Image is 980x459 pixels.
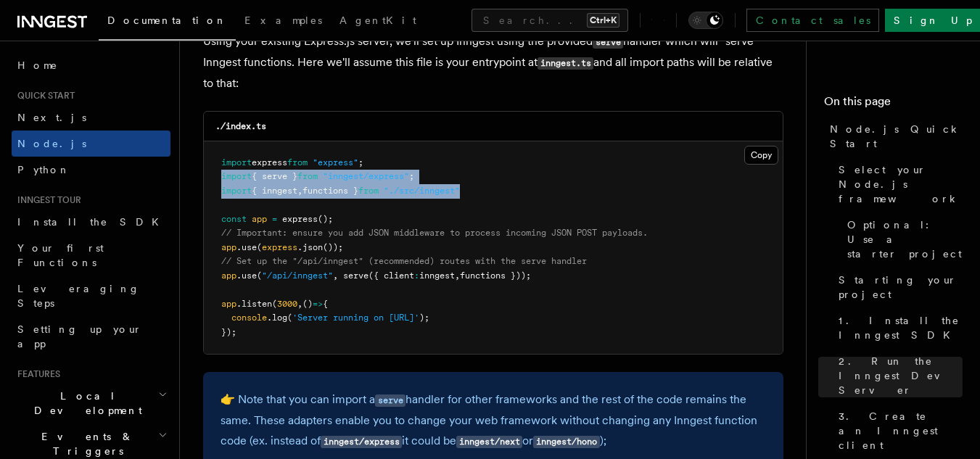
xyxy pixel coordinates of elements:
[236,4,331,39] a: Examples
[839,313,963,342] span: 1. Install the Inngest SDK
[221,214,247,224] span: const
[221,157,252,168] span: import
[409,171,414,181] span: ;
[744,146,778,165] button: Copy
[221,299,236,309] span: app
[297,186,302,196] span: ,
[17,58,58,73] span: Home
[839,354,963,397] span: 2. Run the Inngest Dev Server
[833,307,963,348] a: 1. Install the Inngest SDK
[231,313,267,323] span: console
[358,157,363,168] span: ;
[368,270,414,281] span: ({ client
[17,323,142,350] span: Setting up your app
[236,270,257,281] span: .use
[375,392,405,406] a: serve
[262,242,297,252] span: express
[107,15,227,26] span: Documentation
[688,12,723,29] button: Toggle dark mode
[302,186,358,196] span: functions }
[215,121,266,131] code: ./index.ts
[12,316,170,357] a: Setting up your app
[252,171,297,181] span: { serve }
[17,242,104,268] span: Your first Functions
[287,157,308,168] span: from
[331,4,425,39] a: AgentKit
[12,104,170,131] a: Next.js
[12,194,81,206] span: Inngest tour
[17,138,86,149] span: Node.js
[203,31,783,94] p: Using your existing Express.js server, we'll set up Inngest using the provided handler which will...
[12,429,158,458] span: Events & Triggers
[833,348,963,403] a: 2. Run the Inngest Dev Server
[839,409,963,452] span: 3. Create an Inngest client
[333,270,338,281] span: ,
[221,171,252,181] span: import
[277,299,297,309] span: 3000
[538,57,593,70] code: inngest.ts
[12,52,170,78] a: Home
[221,327,236,337] span: });
[419,270,455,281] span: inngest
[587,13,619,28] kbd: Ctrl+K
[533,436,599,448] code: inngest/hono
[99,4,236,41] a: Documentation
[12,389,158,418] span: Local Development
[833,403,963,458] a: 3. Create an Inngest client
[17,164,70,175] span: Python
[297,299,302,309] span: ,
[297,171,318,181] span: from
[323,299,328,309] span: {
[414,270,419,281] span: :
[375,394,405,407] code: serve
[419,313,429,323] span: );
[343,270,368,281] span: serve
[221,256,587,266] span: // Set up the "/api/inngest" (recommended) routes with the serve handler
[323,242,343,252] span: ());
[221,389,766,452] p: 👉 Note that you can import a handler for other frameworks and the rest of the code remains the sa...
[17,216,168,228] span: Install the SDK
[221,228,648,238] span: // Important: ensure you add JSON middleware to process incoming JSON POST payloads.
[313,299,323,309] span: =>
[839,273,963,302] span: Starting your project
[847,218,963,261] span: Optional: Use a starter project
[456,436,522,448] code: inngest/next
[272,299,277,309] span: (
[384,186,460,196] span: "./src/inngest"
[287,313,292,323] span: (
[318,214,333,224] span: ();
[460,270,531,281] span: functions }));
[302,299,313,309] span: ()
[830,122,963,151] span: Node.js Quick Start
[17,112,86,123] span: Next.js
[833,157,963,212] a: Select your Node.js framework
[257,242,262,252] span: (
[824,93,963,116] h4: On this page
[221,270,236,281] span: app
[339,15,416,26] span: AgentKit
[323,171,409,181] span: "inngest/express"
[12,235,170,276] a: Your first Functions
[257,270,262,281] span: (
[267,313,287,323] span: .log
[252,214,267,224] span: app
[12,276,170,316] a: Leveraging Steps
[262,270,333,281] span: "/api/inngest"
[221,186,252,196] span: import
[321,436,402,448] code: inngest/express
[236,242,257,252] span: .use
[12,90,75,102] span: Quick start
[12,209,170,235] a: Install the SDK
[12,383,170,423] button: Local Development
[833,267,963,307] a: Starting your project
[244,15,322,26] span: Examples
[297,242,323,252] span: .json
[272,214,277,224] span: =
[221,242,236,252] span: app
[252,157,287,168] span: express
[236,299,272,309] span: .listen
[746,9,879,32] a: Contact sales
[593,36,623,49] code: serve
[17,283,140,309] span: Leveraging Steps
[282,214,318,224] span: express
